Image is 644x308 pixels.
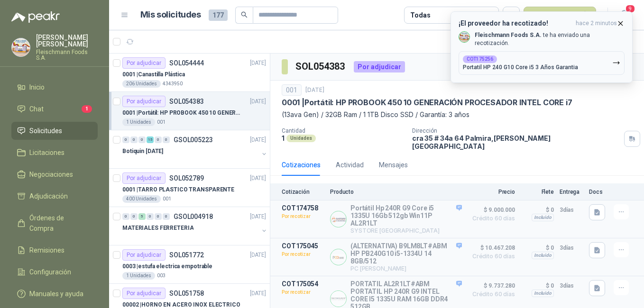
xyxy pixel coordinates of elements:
div: Por adjudicar [122,57,166,69]
p: Por recotizar [282,288,324,297]
p: [PERSON_NAME] [PERSON_NAME] [36,34,98,47]
div: 0 [155,213,162,220]
p: Portátil Hp 240R G9 Core i5 1335U 16Gb 512gb Win11P AL2R1LT [350,204,462,227]
div: 0 [163,213,170,220]
img: Logo peakr [11,11,60,23]
div: Incluido [532,290,554,297]
p: 003 [157,272,166,280]
p: Fleischmann Foods S.A. [36,49,98,61]
p: $ 0 [521,280,554,291]
div: Por adjudicar [122,96,166,107]
p: [DATE] [250,97,266,106]
a: 0 0 0 15 0 0 GSOL005223[DATE] Botiquin [DATE] [122,134,268,164]
span: Configuración [29,267,71,277]
div: Por adjudicar [354,61,405,72]
div: 001 [282,84,302,96]
a: Manuales y ayuda [11,285,98,303]
span: Crédito 60 días [468,254,515,259]
p: Por recotizar [282,212,324,221]
p: COT175045 [282,242,324,250]
button: Nueva solicitud [524,7,596,24]
img: Company Logo [12,38,30,56]
div: 206 Unidades [122,80,161,88]
p: [DATE] [250,251,266,260]
a: Por adjudicarSOL054383[DATE] 0001 |Portátil: HP PROBOOK 450 10 GENERACIÓN PROCESADOR INTEL CORE i... [109,92,270,130]
a: Negociaciones [11,165,98,183]
a: 0 0 5 0 0 0 GSOL004918[DATE] MATERIALES FERRETERIA [122,211,268,241]
p: COT174758 [282,204,324,212]
div: 0 [155,136,162,143]
p: COT175054 [282,280,324,288]
p: $ 0 [521,242,554,254]
p: SOL052789 [169,175,204,181]
div: 0 [130,136,138,143]
p: te ha enviado una recotización. [475,31,625,47]
span: 9 [625,4,635,13]
div: 5 [138,213,146,220]
button: COT175256Portatil HP 240 G10 Core i5 3 Años Garantia [459,51,625,75]
div: 400 Unidades [122,195,161,203]
div: 1 Unidades [122,272,155,280]
p: GSOL005223 [174,136,213,143]
span: Órdenes de Compra [29,213,89,234]
p: Entrega [560,189,583,195]
p: 0001 | Portátil: HP PROBOOK 450 10 GENERACIÓN PROCESADOR INTEL CORE i7 [282,98,572,108]
div: 0 [163,136,170,143]
a: Solicitudes [11,122,98,140]
span: Chat [29,104,44,114]
p: SOL054444 [169,60,204,66]
p: 0001 | Portátil: HP PROBOOK 450 10 GENERACIÓN PROCESADOR INTEL CORE i7 [122,109,240,118]
a: Órdenes de Compra [11,209,98,237]
h3: ¡El proveedor ha recotizado! [459,19,572,27]
p: SOL054383 [169,98,204,105]
p: 3 días [560,280,583,291]
span: Adjudicación [29,191,68,201]
button: ¡El proveedor ha recotizado!hace 2 minutos Company LogoFleischmann Foods S.A. te ha enviado una r... [451,11,633,83]
span: Inicio [29,82,45,92]
p: Producto [330,189,462,195]
span: hace 2 minutos [576,19,617,27]
span: $ 9.000.000 [468,204,515,216]
div: Mensajes [379,160,408,170]
button: 9 [616,7,633,24]
p: $ 0 [521,204,554,216]
p: Por recotizar [282,250,324,259]
p: Precio [468,189,515,195]
img: Company Logo [331,291,346,307]
p: 4343950 [163,80,183,88]
h1: Mis solicitudes [140,8,201,22]
p: Docs [589,189,608,195]
p: MATERIALES FERRETERIA [122,224,193,233]
span: search [241,11,248,18]
div: 0 [122,136,129,143]
b: COT175256 [467,57,493,62]
div: Unidades [286,135,316,142]
p: [DATE] [250,174,266,183]
span: Crédito 60 días [468,291,515,297]
a: Por adjudicarSOL051772[DATE] 0003 |estufa electrica empotrable1 Unidades003 [109,245,270,284]
p: 0001 | TARRO PLASTICO TRANSPARENTE [122,185,234,194]
p: [DATE] [250,136,266,145]
a: Por adjudicarSOL054444[DATE] 0001 |Canastilla Plástica206 Unidades4343950 [109,54,270,92]
span: Solicitudes [29,126,62,136]
p: cra 35 # 34a 64 Palmira , [PERSON_NAME][GEOGRAPHIC_DATA] [412,134,620,150]
div: Por adjudicar [122,288,166,299]
h3: SOL054383 [295,59,346,74]
a: Inicio [11,78,98,96]
b: Fleischmann Foods S.A. [475,32,542,38]
p: Botiquin [DATE] [122,147,163,156]
span: 177 [209,9,228,21]
a: Chat1 [11,100,98,118]
div: 0 [138,136,146,143]
p: Cotización [282,189,324,195]
span: 1 [82,105,92,113]
span: Manuales y ayuda [29,289,83,299]
div: 1 Unidades [122,118,155,126]
p: 001 [157,118,166,126]
div: Incluido [532,252,554,259]
div: Cotizaciones [282,160,321,170]
span: $ 9.737.280 [468,280,515,291]
div: 0 [130,213,138,220]
span: $ 10.467.208 [468,242,515,254]
span: Remisiones [29,245,64,255]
